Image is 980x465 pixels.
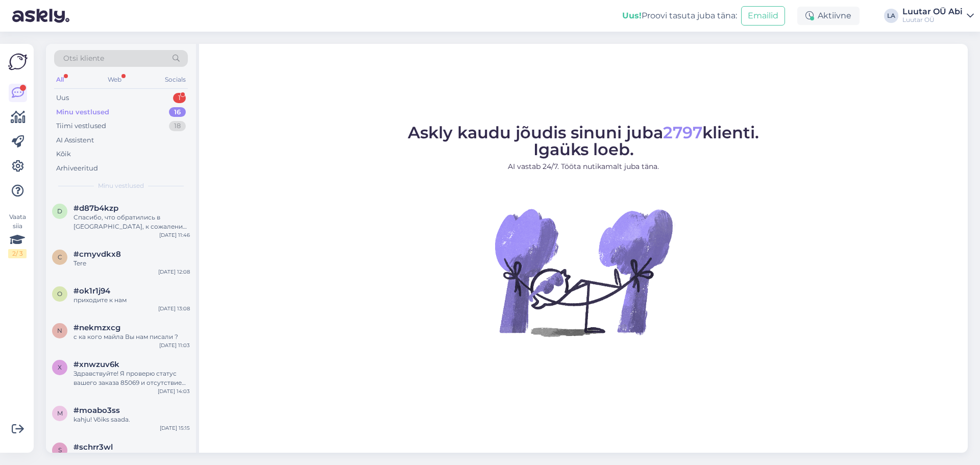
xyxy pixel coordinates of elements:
[159,341,190,349] div: [DATE] 11:03
[169,107,186,117] div: 16
[741,6,785,26] button: Emailid
[8,212,27,258] div: Vaata siia
[56,135,94,145] div: AI Assistent
[54,73,66,86] div: All
[56,149,71,159] div: Kõik
[797,7,860,25] div: Aktiivne
[160,424,190,432] div: [DATE] 15:15
[58,363,62,371] span: x
[63,53,104,64] span: Otsi kliente
[57,409,63,417] span: m
[408,161,759,172] p: AI vastab 24/7. Tööta nutikamalt juba täna.
[884,9,898,23] div: LA
[73,415,190,424] div: kahju! Võiks saada.
[73,204,118,213] span: #d87b4kzp
[902,8,974,24] a: Luutar OÜ AbiLuutar OÜ
[408,123,759,159] span: Askly kaudu jõudis sinuni juba klienti. Igaüks loeb.
[159,231,190,239] div: [DATE] 11:46
[73,443,113,452] span: #schrr3wl
[57,207,62,215] span: d
[8,249,27,258] div: 2 / 3
[902,16,963,24] div: Luutar OÜ
[73,323,120,332] span: #nekmzxcg
[73,296,190,305] div: приходите к нам
[58,253,62,261] span: c
[492,180,675,364] img: No Chat active
[173,93,186,103] div: 1
[73,360,119,369] span: #xnwzuv6k
[58,446,62,454] span: s
[622,10,737,22] div: Proovi tasuta juba täna:
[73,286,110,296] span: #ok1r1j94
[73,452,190,461] div: Tänan
[73,332,190,341] div: с ка кого майла Вы нам писали ?
[73,250,121,259] span: #cmyvdkx8
[57,290,62,298] span: o
[8,52,28,71] img: Askly Logo
[663,123,702,142] span: 2797
[56,163,98,174] div: Arhiveeritud
[169,121,186,131] div: 18
[73,369,190,387] div: Здравствуйте! Я проверю статус вашего заказа 85069 и отсутствие подтверждения по электронной почт...
[158,268,190,276] div: [DATE] 12:08
[73,406,120,415] span: #moabo3ss
[98,181,144,190] span: Minu vestlused
[56,121,106,131] div: Tiimi vestlused
[902,8,963,16] div: Luutar OÜ Abi
[73,213,190,231] div: Спасибо, что обратились в [GEOGRAPHIC_DATA], к сожалению мы не можем купить или взять в залог это...
[158,305,190,312] div: [DATE] 13:08
[622,11,642,20] b: Uus!
[56,107,109,117] div: Minu vestlused
[163,73,188,86] div: Socials
[56,93,69,103] div: Uus
[158,387,190,395] div: [DATE] 14:03
[57,327,62,334] span: n
[73,259,190,268] div: Tere
[106,73,124,86] div: Web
